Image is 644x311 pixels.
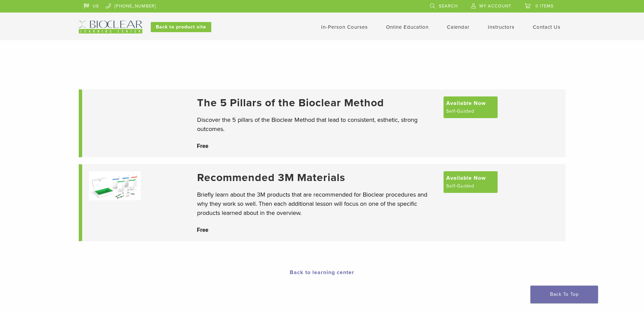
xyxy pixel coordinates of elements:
span: Self-Guided [446,107,474,115]
a: Contact Us [533,24,560,30]
span: Search [439,3,458,9]
a: Back to learning center [290,269,354,276]
a: Online Education [386,24,429,30]
a: Back to product site [151,22,211,32]
a: Calendar [447,24,470,30]
a: Recommended 3M Materials [197,171,437,184]
a: The 5 Pillars of the Bioclear Method [197,96,437,109]
p: Discover the 5 pillars of the Bioclear Method that lead to consistent, esthetic, strong outcomes. [197,115,437,134]
span: Self-Guided [446,182,474,190]
a: Back To Top [530,286,598,303]
span: Available Now [446,174,486,182]
span: Available Now [446,99,486,107]
span: Free [197,143,209,149]
a: Instructors [488,24,515,30]
span: 0 items [535,3,554,9]
span: My Account [479,3,511,9]
span: Free [197,227,209,233]
a: Available Now Self-Guided [444,171,498,193]
img: Bioclear [79,21,142,34]
a: Available Now Self-Guided [444,96,498,118]
p: Briefly learn about the 3M products that are recommended for Bioclear procedures and why they wor... [197,190,437,218]
a: In-Person Courses [321,24,368,30]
